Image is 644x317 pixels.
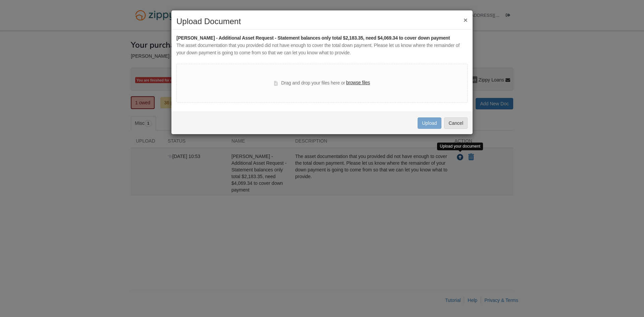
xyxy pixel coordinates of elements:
[437,143,483,150] div: Upload your document
[418,117,441,129] button: Upload
[274,79,370,87] div: Drag and drop your files here or
[176,35,468,42] div: [PERSON_NAME] - Additional Asset Request - Statement balances only total $2,183.35, need $4,069.3...
[346,79,370,87] label: browse files
[464,16,468,23] button: ×
[176,42,468,57] div: The asset documentation that you provided did not have enough to cover the total down payment. Pl...
[176,17,468,26] h2: Upload Document
[444,117,468,129] button: Cancel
